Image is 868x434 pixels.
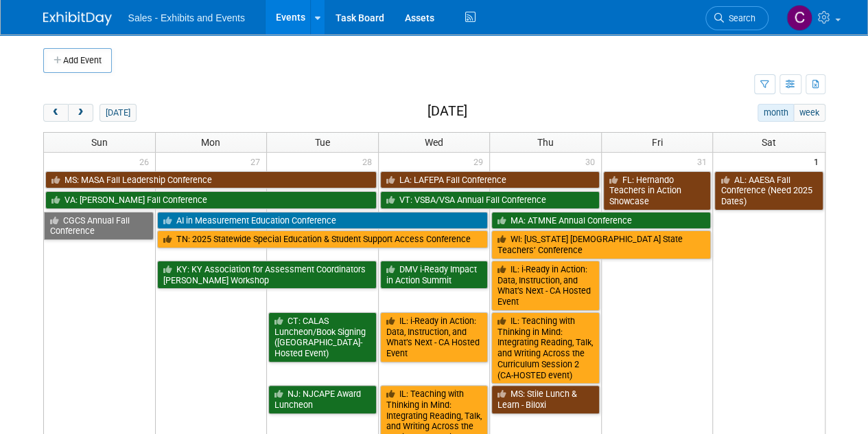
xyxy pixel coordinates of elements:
[91,137,108,148] span: Sun
[491,230,711,259] a: WI: [US_STATE] [DEMOGRAPHIC_DATA] State Teachers’ Conference
[652,137,663,148] span: Fri
[380,191,600,209] a: VT: VSBA/VSA Annual Fall Conference
[762,137,776,148] span: Sat
[43,12,112,25] img: ExhibitDay
[695,153,712,170] span: 31
[157,230,489,248] a: TN: 2025 Statewide Special Education & Student Support Access Conference
[786,5,812,31] img: Christine Lurz
[68,104,93,122] button: next
[425,137,443,148] span: Wed
[128,12,245,23] span: Sales - Exhibits and Events
[45,171,377,189] a: MS: MASA Fall Leadership Conference
[793,104,825,122] button: week
[249,153,266,170] span: 27
[812,153,825,170] span: 1
[584,153,601,170] span: 30
[361,153,378,170] span: 28
[603,171,712,210] a: FL: Hernando Teachers in Action Showcase
[491,261,600,311] a: IL: i-Ready in Action: Data, Instruction, and What’s Next - CA Hosted Event
[99,104,136,122] button: [DATE]
[44,212,154,240] a: CGCS Annual Fall Conference
[714,171,823,210] a: AL: AAESA Fall Conference (Need 2025 Dates)
[758,104,794,122] button: month
[491,312,600,384] a: IL: Teaching with Thinking in Mind: Integrating Reading, Talk, and Writing Across the Curriculum ...
[138,153,155,170] span: 26
[491,385,600,413] a: MS: Stile Lunch & Learn - Biloxi
[157,212,489,230] a: AI in Measurement Education Conference
[43,48,112,73] button: Add Event
[537,137,554,148] span: Thu
[315,137,330,148] span: Tue
[472,153,489,170] span: 29
[724,13,755,23] span: Search
[380,261,489,289] a: DMV i-Ready Impact in Action Summit
[268,312,377,362] a: CT: CALAS Luncheon/Book Signing ([GEOGRAPHIC_DATA]-Hosted Event)
[427,104,467,119] h2: [DATE]
[201,137,220,148] span: Mon
[705,6,769,30] a: Search
[157,261,377,289] a: KY: KY Association for Assessment Coordinators [PERSON_NAME] Workshop
[268,385,377,413] a: NJ: NJCAPE Award Luncheon
[43,104,69,122] button: prev
[380,171,600,189] a: LA: LAFEPA Fall Conference
[45,191,377,209] a: VA: [PERSON_NAME] Fall Conference
[491,212,711,230] a: MA: ATMNE Annual Conference
[380,312,489,362] a: IL: i-Ready in Action: Data, Instruction, and What’s Next - CA Hosted Event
